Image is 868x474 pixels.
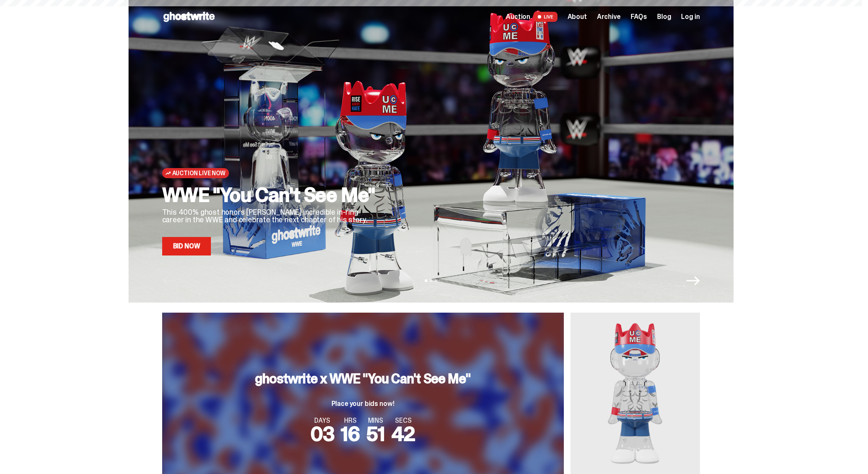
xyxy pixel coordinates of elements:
a: Log in [681,13,700,20]
p: Place your bids now! [255,400,471,407]
span: LIVE [534,12,558,22]
span: SECS [392,417,416,424]
span: 16 [341,421,360,447]
button: View slide 2 [430,279,432,282]
h3: ghostwrite x WWE "You Can't See Me" [255,372,471,385]
span: DAYS [310,417,334,424]
span: 42 [392,421,416,447]
a: Blog [657,13,671,20]
button: Next [687,274,700,287]
span: 51 [366,421,385,447]
span: 03 [310,421,334,447]
button: View slide 1 [425,279,427,282]
a: Auction LIVE [506,12,557,22]
h2: WWE "You Can't See Me" [162,185,381,205]
a: Archive [597,13,621,20]
span: HRS [341,417,360,424]
p: This 400% ghost honors [PERSON_NAME] incredible in-ring career in the WWE and celebrate the next ... [162,208,381,224]
span: Auction Live Now [172,170,226,176]
span: MINS [366,417,385,424]
span: Auction [506,13,530,20]
a: About [568,13,587,20]
a: FAQs [631,13,647,20]
button: View slide 3 [435,279,437,282]
a: Bid Now [162,237,211,255]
